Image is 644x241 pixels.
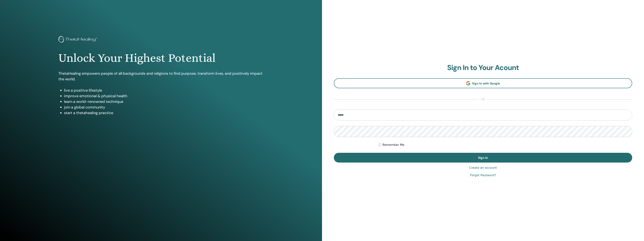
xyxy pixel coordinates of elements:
div: Keep me authenticated indefinitely or until I manually logout [379,143,632,147]
label: Remember Me [383,143,405,147]
h2: Sign In to Your Acount [334,63,632,72]
a: Create an account [469,166,497,170]
li: start a thetahealing practice [64,110,264,116]
li: live a positive lifestyle [64,87,264,93]
button: Sign In [334,153,632,163]
a: Forgot Password? [470,173,496,178]
li: improve emotional & physical health [64,93,264,99]
li: learn a world-renowned technique [64,99,264,104]
h1: Unlock Your Highest Potential [58,51,264,65]
p: ThetaHealing empowers people of all backgrounds and religions to find purpose, transform lives, a... [58,71,264,82]
li: join a global community [64,104,264,110]
span: Sign In with Google [472,81,500,85]
span: or [479,97,487,102]
a: Sign In with Google [334,78,632,88]
span: Sign In [478,156,488,160]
